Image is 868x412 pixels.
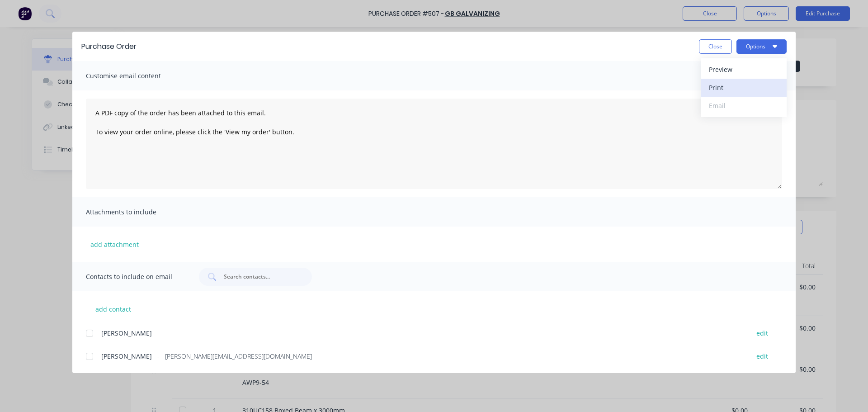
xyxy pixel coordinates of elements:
[751,327,774,339] button: edit
[157,351,160,361] span: -
[751,350,774,362] button: edit
[709,81,778,94] div: Print
[699,39,732,54] button: Close
[736,39,787,54] button: Options
[709,99,778,112] div: Email
[86,206,185,218] span: Attachments to include
[81,41,137,52] div: Purchase Order
[86,270,185,283] span: Contacts to include on email
[86,99,782,189] textarea: A PDF copy of the order has been attached to this email. To view your order online, please click ...
[101,351,152,361] span: [PERSON_NAME]
[86,237,143,251] button: add attachment
[86,302,140,316] button: add contact
[223,272,298,281] input: Search contacts...
[101,328,152,338] span: [PERSON_NAME]
[86,70,185,82] span: Customise email content
[709,63,778,76] div: Preview
[165,351,312,361] span: [PERSON_NAME][EMAIL_ADDRESS][DOMAIN_NAME]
